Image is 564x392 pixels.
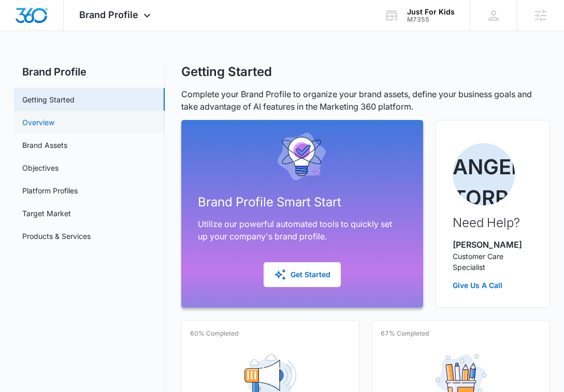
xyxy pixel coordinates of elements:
h2: Brand Profile Smart Start [198,193,402,212]
a: Overview [22,117,54,128]
p: Complete your Brand Profile to organize your brand assets, define your business goals and take ad... [181,88,550,113]
div: account id [407,16,455,23]
a: Getting Started [22,94,75,105]
h1: Getting Started [181,64,272,80]
h2: Need Help? [453,214,533,232]
a: Brand Assets [22,140,67,150]
a: Products & Services [22,231,91,242]
p: 67% Completed [381,329,429,338]
p: Customer Care Specialist [453,251,533,273]
img: Angelis Torres [453,143,515,205]
p: [PERSON_NAME] [453,238,533,251]
a: Give Us A Call [453,280,533,291]
span: Brand Profile [79,9,138,20]
button: Get Started [264,262,341,287]
p: Utilize our powerful automated tools to quickly set up your company's brand profile. [198,218,402,243]
a: Objectives [22,162,59,173]
div: Get Started [274,268,330,281]
a: Platform Profiles [22,185,78,196]
h2: Brand Profile [14,64,165,80]
p: 60% Completed [190,329,238,338]
div: account name [407,8,455,16]
a: Target Market [22,208,71,219]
